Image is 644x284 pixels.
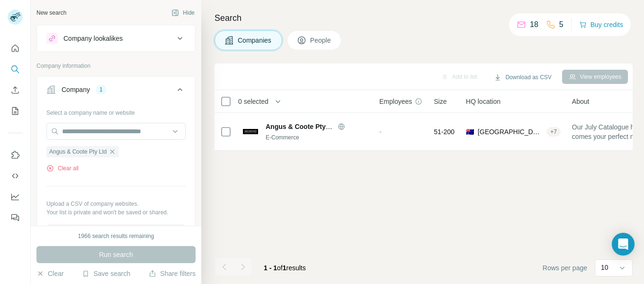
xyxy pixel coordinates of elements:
[572,97,590,106] span: About
[82,269,130,278] button: Save search
[530,19,538,30] p: 18
[543,263,587,273] span: Rows per page
[434,97,447,106] span: Size
[559,19,563,30] p: 5
[46,200,186,208] p: Upload a CSV of company websites.
[8,209,23,226] button: Feedback
[37,78,195,105] button: Company1
[466,97,501,106] span: HQ location
[46,164,79,173] button: Clear all
[165,6,201,20] button: Hide
[46,208,186,217] p: Your list is private and won't be saved or shared.
[8,188,23,205] button: Dashboard
[36,9,66,17] div: New search
[612,233,635,256] div: Open Intercom Messenger
[8,147,23,164] button: Use Surfe on LinkedIn
[46,224,186,241] button: Upload a list of companies
[379,128,382,136] span: -
[8,40,23,57] button: Quick start
[62,85,90,94] div: Company
[243,129,258,134] img: Logo of Angus & Coote Pty Ltd
[238,36,272,45] span: Companies
[379,97,412,106] span: Employees
[8,82,23,99] button: Enrich CSV
[46,105,186,117] div: Select a company name or website
[487,70,558,84] button: Download as CSV
[8,61,23,78] button: Search
[36,62,196,70] p: Company information
[78,232,154,240] div: 1966 search results remaining
[264,264,277,272] span: 1 - 1
[310,36,332,45] span: People
[63,34,123,43] div: Company lookalikes
[283,264,286,272] span: 1
[266,133,368,142] div: E-Commerce
[546,128,561,136] div: + 7
[264,264,306,272] span: results
[277,264,283,272] span: of
[579,18,623,31] button: Buy credits
[601,263,608,272] p: 10
[266,123,338,130] span: Angus & Coote Pty Ltd
[49,147,107,156] span: Angus & Coote Pty Ltd
[37,27,195,50] button: Company lookalikes
[149,269,196,278] button: Share filters
[8,167,23,184] button: Use Surfe API
[478,127,543,137] span: [GEOGRAPHIC_DATA], [GEOGRAPHIC_DATA]
[36,269,63,278] button: Clear
[238,97,268,106] span: 0 selected
[434,127,455,137] span: 51-200
[8,102,23,119] button: My lists
[466,127,474,137] span: 🇦🇺
[215,11,633,25] h4: Search
[96,85,107,94] div: 1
